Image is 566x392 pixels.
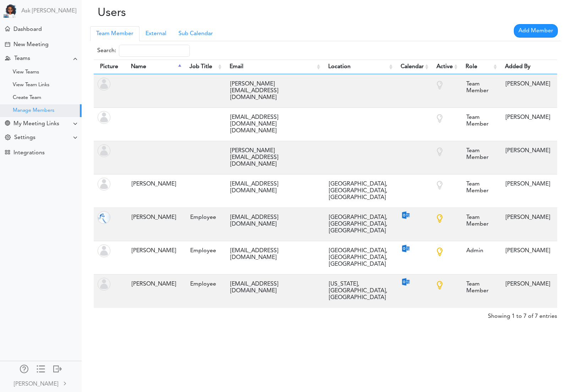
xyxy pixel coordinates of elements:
div: Showing 1 to 7 of 7 entries [488,308,557,321]
img: user-off.png [98,144,110,157]
div: [EMAIL_ADDRESS][DOMAIN_NAME] [227,277,318,298]
div: [PERSON_NAME][EMAIL_ADDRESS][DOMAIN_NAME] [227,144,318,171]
div: Team Member [463,144,495,165]
div: Employee [187,277,220,291]
div: [GEOGRAPHIC_DATA], [GEOGRAPHIC_DATA], [GEOGRAPHIC_DATA] [325,211,391,238]
th: Email: activate to sort column ascending [223,60,322,74]
div: Share Meeting Link [5,121,10,127]
div: Team Member [463,277,495,298]
div: [PERSON_NAME] [502,244,554,258]
th: Picture [94,60,125,74]
a: Sub Calendar [172,26,219,41]
div: New Meeting [13,42,49,48]
div: Dashboard [13,26,42,33]
div: Team Member [463,177,495,198]
div: Team Member [463,77,495,98]
a: Ask [PERSON_NAME] [21,8,76,15]
div: [PERSON_NAME] [128,177,180,191]
div: [GEOGRAPHIC_DATA], [GEOGRAPHIC_DATA], [GEOGRAPHIC_DATA] [325,177,391,205]
th: Name: activate to sort column descending [125,60,183,74]
div: Integrations [13,150,45,156]
a: External [139,26,172,41]
div: Team Member [463,211,495,231]
div: [PERSON_NAME] [128,211,180,225]
div: [PERSON_NAME] [128,277,180,291]
div: Home [5,26,10,31]
div: Creating Meeting [5,42,10,47]
div: View Teams [13,71,39,74]
div: [PERSON_NAME] [502,177,554,191]
img: 9k= [98,211,110,224]
a: [PERSON_NAME] [1,375,81,391]
img: outlook-calendar.png [401,211,410,220]
div: Admin [463,244,495,258]
div: Change Settings [5,134,11,141]
div: Team Member [463,111,495,131]
th: Added By [499,60,557,74]
img: Powered by TEAMCAL AI [4,4,18,18]
div: [EMAIL_ADDRESS][DOMAIN_NAME] [227,244,318,265]
div: Manage Members [13,109,54,112]
div: [EMAIL_ADDRESS][DOMAIN_NAME][DOMAIN_NAME] [227,111,318,138]
div: [EMAIL_ADDRESS][DOMAIN_NAME] [227,177,318,198]
div: TEAMCAL AI Workflow Apps [5,150,10,155]
div: Employee [187,244,220,258]
div: [GEOGRAPHIC_DATA], [GEOGRAPHIC_DATA], [GEOGRAPHIC_DATA] [325,244,391,271]
img: user-off.png [98,244,110,257]
div: Log out [53,365,62,372]
div: [PERSON_NAME] [502,211,554,225]
label: Search: [97,45,190,57]
img: outlook-calendar.png [401,277,410,286]
th: Calendar: activate to sort column ascending [394,60,430,74]
a: Add Member [514,24,558,38]
div: [PERSON_NAME] [502,77,554,91]
div: Show only icons [37,365,45,372]
th: Location: activate to sort column ascending [322,60,394,74]
div: [US_STATE], [GEOGRAPHIC_DATA], [GEOGRAPHIC_DATA] [325,277,391,305]
input: Search: [119,45,190,57]
img: user-off.png [98,111,110,124]
img: user-off.png [98,278,110,291]
div: View Team Links [13,83,49,87]
div: Teams [14,55,30,62]
th: Job Title: activate to sort column ascending [183,60,223,74]
div: Manage Members and Externals [20,365,28,372]
div: [PERSON_NAME] [502,277,554,291]
a: Team Member [90,26,139,41]
h2: Users [87,6,238,20]
img: user-off.png [98,178,110,191]
div: Employee [187,211,220,225]
th: Role: activate to sort column ascending [459,60,499,74]
img: user-off.png [98,78,110,90]
div: [PERSON_NAME][EMAIL_ADDRESS][DOMAIN_NAME] [227,77,318,105]
div: Create Team [13,96,41,100]
div: My Meeting Links [13,121,59,127]
div: [PERSON_NAME] [14,380,58,388]
th: Active: activate to sort column ascending [430,60,459,74]
a: Change side menu [37,365,45,375]
div: [PERSON_NAME] [502,111,554,125]
div: Settings [14,134,35,141]
div: [PERSON_NAME] [128,244,180,258]
div: [PERSON_NAME] [502,144,554,158]
img: outlook-calendar.png [401,244,410,253]
div: [EMAIL_ADDRESS][DOMAIN_NAME] [227,211,318,231]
